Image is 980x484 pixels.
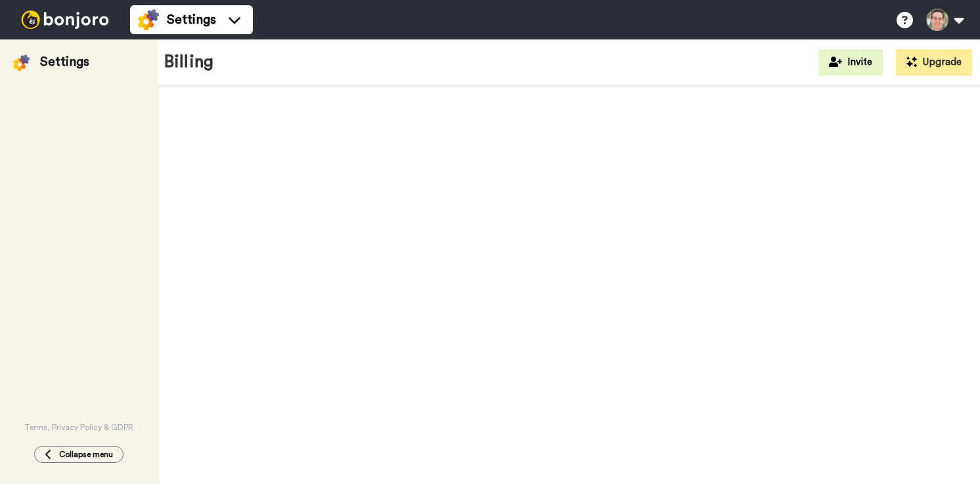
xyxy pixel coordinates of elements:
[896,49,972,76] button: Upgrade
[16,11,114,29] img: bj-logo-header-white.svg
[138,9,159,30] img: settings-colored.svg
[167,11,216,29] span: Settings
[40,53,89,71] div: Settings
[164,53,213,72] h1: Billing
[59,449,113,460] span: Collapse menu
[13,55,30,71] img: settings-colored.svg
[34,446,123,463] button: Collapse menu
[818,49,883,76] button: Invite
